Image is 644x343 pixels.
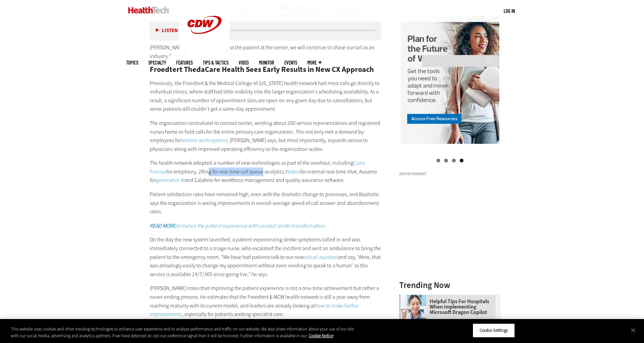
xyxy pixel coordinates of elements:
p: The organization centralized its contact center, sending about 200 service representatives and re... [150,119,382,153]
a: remote work options [181,137,228,144]
span: Specialty [148,60,166,65]
p: On the day the new system launched, a patient experiencing stroke symptoms called in and was imme... [150,235,382,279]
img: Doctor using phone to dictate to tablet [399,295,426,322]
a: READ MORE:Enhance the patient experience with contact center transformation. [150,222,327,229]
strong: READ MORE: [150,222,177,229]
h3: Advertisement [399,172,501,176]
span: More [307,60,321,65]
div: This website uses cookies and other tracking technologies to enhance user experience and to analy... [11,326,354,339]
p: Previously, the Froedtert & the Medical College of [US_STATE] health network had most calls go di... [150,79,382,113]
iframe: advertisement [399,179,501,263]
a: virtual assistant [304,254,338,261]
a: Features [176,60,193,65]
a: MonITor [259,60,274,65]
a: Events [284,60,297,65]
em: Enhance the patient experience with contact center transformation. [150,222,327,229]
p: Patient satisfaction rates have remained high, even with the dramatic change to processes, and Ba... [150,190,382,216]
p: [PERSON_NAME] notes that improving the patient experience is not a one-time achievement but rathe... [150,284,382,318]
a: Cisco Finesse [150,159,365,175]
a: 1 [436,159,440,162]
a: how to make further improvements [150,302,359,318]
a: Video [239,60,249,65]
h3: Trending Now [399,281,501,289]
a: Log in [504,8,515,14]
a: Tips & Tactics [203,60,229,65]
a: 4 [460,159,463,162]
a: More information about your privacy [309,333,333,339]
button: Cookie Settings [473,323,515,338]
a: Webex [285,168,300,175]
a: Helpful Tips for Hospitals When Implementing Microsoft Dragon Copilot [399,299,497,315]
a: 2 [444,159,448,162]
span: Topics [126,60,138,65]
img: Home [128,7,169,14]
a: generative AI [156,177,185,184]
img: future of work right rail [401,16,499,145]
a: CDW [179,45,230,52]
a: Doctor using phone to dictate to tablet [399,295,430,300]
a: 3 [452,159,456,162]
button: Close [626,323,641,338]
div: User menu [504,7,515,15]
p: The health network adopted a number of new technologies as part of the overhaul, including for te... [150,159,382,185]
